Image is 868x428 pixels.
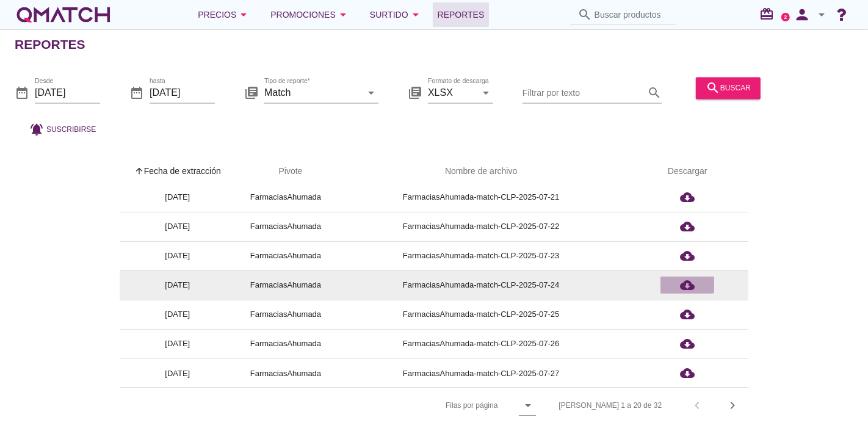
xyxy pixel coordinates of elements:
th: Nombre de archivo: Not sorted. [336,154,626,189]
text: 2 [784,14,787,20]
i: cloud_download [680,307,695,322]
input: Tipo de reporte* [264,83,361,103]
th: Descargar: Not sorted. [626,154,748,189]
i: person [790,6,814,23]
button: Surtido [360,2,433,27]
i: arrow_drop_down [521,398,536,413]
button: buscar [696,77,761,99]
i: arrow_drop_down [236,7,251,22]
div: [PERSON_NAME] 1 a 20 de 32 [559,400,662,411]
td: FarmaciasAhumada-match-CLP-2025-07-27 [336,358,626,388]
td: FarmaciasAhumada [236,270,336,300]
i: search [647,85,662,100]
i: search [577,7,592,22]
i: cloud_download [680,366,695,380]
td: [DATE] [120,183,236,212]
i: chevron_right [725,398,740,413]
span: Suscribirse [46,124,96,135]
button: Suscribirse [20,118,106,140]
a: white-qmatch-logo [15,2,112,27]
td: FarmaciasAhumada [236,183,336,212]
i: arrow_upward [134,166,144,176]
i: cloud_download [680,336,695,351]
div: Filas por página [324,388,535,423]
input: Filtrar por texto [523,83,645,103]
i: arrow_drop_down [408,7,423,22]
td: FarmaciasAhumada [236,241,336,270]
td: FarmaciasAhumada-match-CLP-2025-07-23 [336,241,626,270]
td: FarmaciasAhumada-match-CLP-2025-07-22 [336,212,626,241]
td: FarmaciasAhumada [236,300,336,329]
i: cloud_download [680,219,695,234]
div: Precios [198,7,251,22]
td: [DATE] [120,329,236,358]
button: Precios [188,2,261,27]
button: Promociones [261,2,360,27]
i: arrow_drop_down [814,7,829,22]
td: [DATE] [120,212,236,241]
h2: Reportes [15,35,85,54]
input: Desde [35,83,100,103]
th: Pivote: Not sorted. Activate to sort ascending. [236,154,336,189]
td: FarmaciasAhumada-match-CLP-2025-07-21 [336,183,626,212]
td: FarmaciasAhumada [236,358,336,388]
i: library_books [244,85,259,100]
td: FarmaciasAhumada [236,212,336,241]
input: Formato de descarga [428,83,476,103]
span: Reportes [438,7,485,22]
i: redeem [759,7,779,21]
i: date_range [15,85,29,100]
i: cloud_download [680,248,695,263]
a: 2 [781,13,790,21]
input: hasta [150,83,215,103]
td: [DATE] [120,300,236,329]
input: Buscar productos [595,5,669,24]
td: [DATE] [120,270,236,300]
td: [DATE] [120,241,236,270]
i: cloud_download [680,278,695,292]
i: library_books [408,85,422,100]
th: Fecha de extracción: Sorted ascending. Activate to sort descending. [120,154,236,189]
td: FarmaciasAhumada-match-CLP-2025-07-26 [336,329,626,358]
td: FarmaciasAhumada-match-CLP-2025-07-25 [336,300,626,329]
div: Surtido [370,7,423,22]
i: date_range [129,85,144,100]
td: FarmaciasAhumada-match-CLP-2025-07-24 [336,270,626,300]
a: Reportes [433,2,490,27]
div: Promociones [270,7,350,22]
div: buscar [706,81,751,95]
i: arrow_drop_down [364,85,378,100]
i: cloud_download [680,190,695,205]
i: notifications_active [29,122,46,137]
i: arrow_drop_down [479,85,493,100]
i: arrow_drop_down [336,7,350,22]
i: search [706,81,720,95]
td: FarmaciasAhumada [236,329,336,358]
button: Next page [722,394,743,416]
td: [DATE] [120,358,236,388]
